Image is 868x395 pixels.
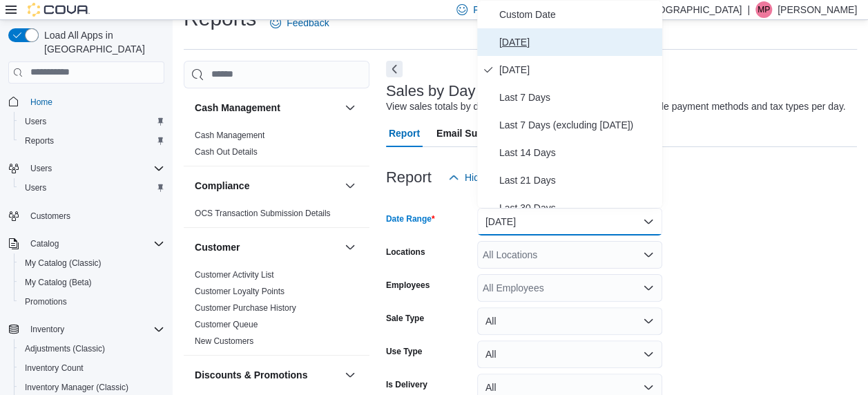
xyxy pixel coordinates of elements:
[386,83,476,99] h3: Sales by Day
[477,307,662,335] button: All
[25,93,164,110] span: Home
[499,144,657,161] span: Last 14 Days
[499,200,657,216] span: Last 30 Days
[25,296,67,307] span: Promotions
[747,1,750,18] p: |
[195,319,258,330] span: Customer Queue
[19,133,59,149] a: Reports
[14,292,170,311] button: Promotions
[195,179,339,193] button: Compliance
[25,321,70,338] button: Inventory
[19,113,52,130] a: Users
[386,169,432,186] h3: Report
[25,382,128,393] span: Inventory Manager (Classic)
[30,324,64,335] span: Inventory
[19,255,107,271] a: My Catalog (Classic)
[3,159,170,178] button: Users
[195,287,284,296] a: Customer Loyalty Points
[30,238,59,249] span: Catalog
[184,127,369,166] div: Cash Management
[19,255,164,271] span: My Catalog (Classic)
[14,112,170,131] button: Users
[195,101,339,115] button: Cash Management
[477,208,662,235] button: [DATE]
[14,339,170,358] button: Adjustments (Classic)
[30,97,52,108] span: Home
[195,320,258,329] a: Customer Queue
[499,61,657,78] span: [DATE]
[499,34,657,50] span: [DATE]
[25,182,46,193] span: Users
[19,293,164,310] span: Promotions
[14,178,170,197] button: Users
[195,368,307,382] h3: Discounts & Promotions
[25,207,164,224] span: Customers
[643,249,654,260] button: Open list of options
[25,258,102,269] span: My Catalog (Classic)
[14,273,170,292] button: My Catalog (Beta)
[477,1,662,208] div: Select listbox
[14,253,170,273] button: My Catalog (Classic)
[19,113,164,130] span: Users
[386,213,435,224] label: Date Range
[3,206,170,226] button: Customers
[25,160,164,177] span: Users
[25,363,84,374] span: Inventory Count
[25,277,92,288] span: My Catalog (Beta)
[342,367,358,383] button: Discounts & Promotions
[195,286,284,297] span: Customer Loyalty Points
[30,211,70,222] span: Customers
[389,119,420,147] span: Report
[184,205,369,227] div: Compliance
[19,274,97,291] a: My Catalog (Beta)
[25,208,76,224] a: Customers
[184,267,369,355] div: Customer
[19,360,89,376] a: Inventory Count
[195,240,339,254] button: Customer
[195,336,253,346] a: New Customers
[195,270,274,280] a: Customer Activity List
[3,320,170,339] button: Inventory
[755,1,772,18] div: Mark Patafie
[195,146,258,157] span: Cash Out Details
[14,358,170,378] button: Inventory Count
[19,360,164,376] span: Inventory Count
[19,293,73,310] a: Promotions
[643,282,654,293] button: Open list of options
[195,209,331,218] a: OCS Transaction Submission Details
[499,89,657,106] span: Last 7 Days
[465,171,537,184] span: Hide Parameters
[25,160,57,177] button: Users
[386,61,403,77] button: Next
[3,234,170,253] button: Catalog
[19,133,164,149] span: Reports
[473,3,515,17] span: Feedback
[19,274,164,291] span: My Catalog (Beta)
[195,179,249,193] h3: Compliance
[386,280,430,291] label: Employees
[386,346,422,357] label: Use Type
[28,3,90,17] img: Cova
[25,235,164,252] span: Catalog
[264,9,334,37] a: Feedback
[195,147,258,157] a: Cash Out Details
[19,340,164,357] span: Adjustments (Classic)
[195,131,264,140] a: Cash Management
[25,321,164,338] span: Inventory
[195,240,240,254] h3: Customer
[499,6,657,23] span: Custom Date
[19,180,52,196] a: Users
[25,343,105,354] span: Adjustments (Classic)
[25,116,46,127] span: Users
[195,269,274,280] span: Customer Activity List
[195,303,296,313] a: Customer Purchase History
[758,1,770,18] span: MP
[499,172,657,189] span: Last 21 Days
[25,94,58,110] a: Home
[195,302,296,314] span: Customer Purchase History
[195,101,280,115] h3: Cash Management
[436,119,524,147] span: Email Subscription
[195,130,264,141] span: Cash Management
[477,340,662,368] button: All
[443,164,543,191] button: Hide Parameters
